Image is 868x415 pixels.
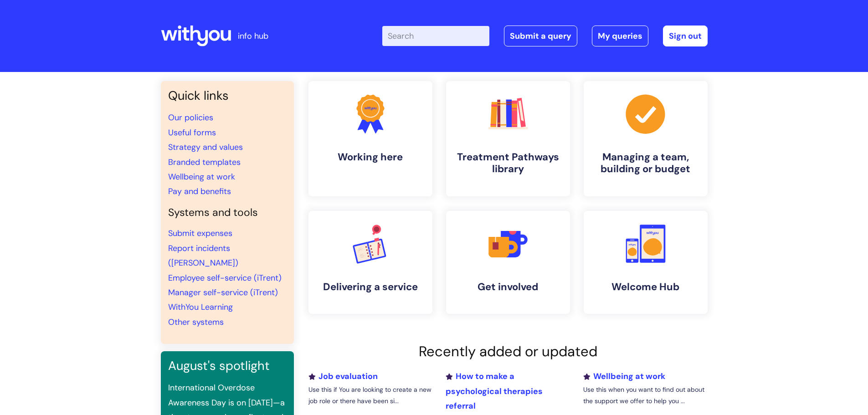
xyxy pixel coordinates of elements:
[592,26,648,46] a: My queries
[168,272,282,283] a: Employee self-service (iTrent)
[446,211,570,314] a: Get involved
[584,81,708,196] a: Managing a team, building or budget
[308,81,432,196] a: Working here
[308,343,708,360] h2: Recently added or updated
[168,359,287,373] h3: August's spotlight
[504,26,577,46] a: Submit a query
[168,317,224,328] a: Other systems
[453,151,563,175] h4: Treatment Pathways library
[316,151,425,163] h4: Working here
[453,281,563,293] h4: Get involved
[446,371,543,411] a: How to make a psychological therapies referral
[591,281,700,293] h4: Welcome Hub
[168,171,235,182] a: Wellbeing at work
[308,371,378,382] a: Job evaluation
[446,81,570,196] a: Treatment Pathways library
[168,302,233,313] a: WithYou Learning
[584,211,708,314] a: Welcome Hub
[168,88,287,103] h3: Quick links
[168,142,243,153] a: Strategy and values
[308,211,432,314] a: Delivering a service
[238,29,268,43] p: info hub
[583,384,707,407] p: Use this when you want to find out about the support we offer to help you ...
[168,228,232,239] a: Submit expenses
[308,384,432,407] p: Use this if You are looking to create a new job role or there have been si...
[168,186,231,197] a: Pay and benefits
[168,287,278,298] a: Manager self-service (iTrent)
[316,281,425,293] h4: Delivering a service
[382,26,489,46] input: Search
[168,206,287,219] h4: Systems and tools
[168,157,241,168] a: Branded templates
[382,26,708,46] div: | -
[583,371,665,382] a: Wellbeing at work
[168,243,238,268] a: Report incidents ([PERSON_NAME])
[591,151,700,175] h4: Managing a team, building or budget
[663,26,708,46] a: Sign out
[168,112,213,123] a: Our policies
[168,127,216,138] a: Useful forms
